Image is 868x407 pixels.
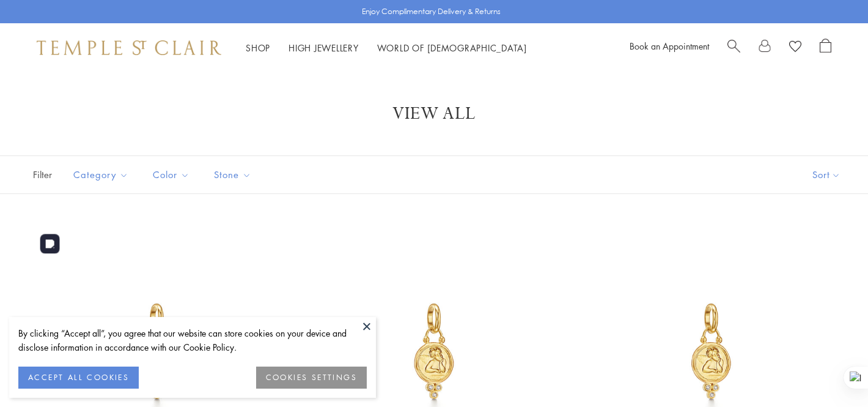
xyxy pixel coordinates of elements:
p: Enjoy Complimentary Delivery & Returns [362,6,501,18]
nav: Main navigation [246,40,527,56]
a: Search [727,39,740,57]
a: ShopShop [246,42,270,54]
a: Open Shopping Bag [820,39,831,57]
span: Stone [208,167,260,182]
div: By clicking “Accept all”, you agree that our website can store cookies on your device and disclos... [18,326,367,354]
span: Category [67,167,138,182]
span: Color [147,167,199,182]
a: Book an Appointment [630,40,709,52]
button: Color [144,161,199,189]
button: Stone [205,161,260,189]
a: High JewelleryHigh Jewellery [289,42,359,54]
a: World of [DEMOGRAPHIC_DATA]World of [DEMOGRAPHIC_DATA] [377,42,527,54]
a: View Wishlist [789,39,801,57]
button: Show sort by [785,156,868,193]
img: Temple St. Clair [37,40,221,55]
button: Category [64,161,138,189]
button: COOKIES SETTINGS [256,367,367,389]
h1: View All [49,103,819,125]
button: ACCEPT ALL COOKIES [18,367,139,389]
iframe: Gorgias live chat messenger [807,349,856,395]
